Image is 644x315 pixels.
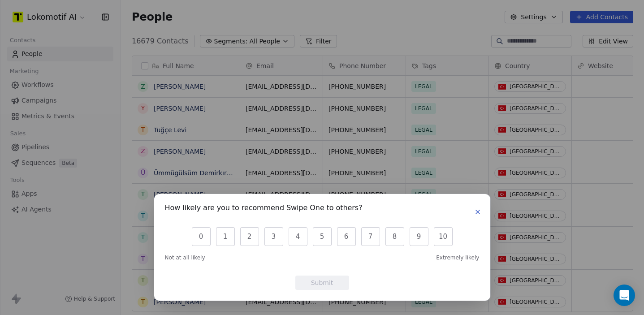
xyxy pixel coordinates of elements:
[385,227,404,246] button: 8
[216,227,235,246] button: 1
[240,227,259,246] button: 2
[264,227,283,246] button: 3
[436,254,479,261] span: Extremely likely
[361,227,380,246] button: 7
[313,227,332,246] button: 5
[289,227,307,246] button: 4
[337,227,356,246] button: 6
[165,254,205,261] span: Not at all likely
[434,227,453,246] button: 10
[192,227,211,246] button: 0
[295,276,349,290] button: Submit
[410,227,428,246] button: 9
[165,205,363,214] h1: How likely are you to recommend Swipe One to others?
